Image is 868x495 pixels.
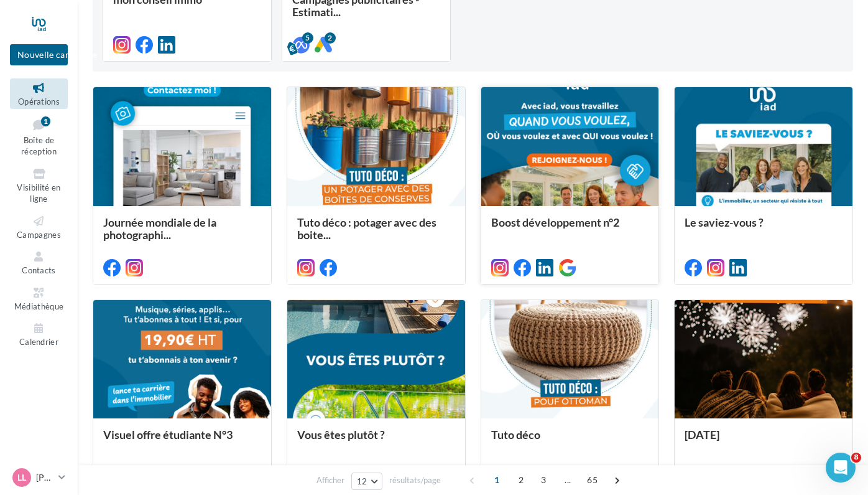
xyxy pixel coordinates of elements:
[297,428,385,441] span: Vous êtes plutôt ?
[685,215,764,229] span: Le saviez-vous ?
[17,230,61,240] span: Campagnes
[10,247,68,278] a: Contacts
[17,471,26,484] span: LL
[22,265,56,275] span: Contacts
[10,114,68,159] a: Boîte de réception1
[10,212,68,242] a: Campagnes
[316,474,344,486] span: Afficher
[18,97,60,106] span: Opérations
[297,215,436,242] span: Tuto déco : potager avec des boite...
[389,474,441,486] span: résultats/page
[103,215,216,242] span: Journée mondiale de la photographi...
[558,470,578,490] span: ...
[10,78,68,109] a: Opérations
[491,215,619,229] span: Boost développement n°2
[851,453,861,463] span: 8
[511,470,531,490] span: 2
[10,164,68,207] a: Visibilité en ligne
[487,470,507,490] span: 1
[325,32,336,44] div: 2
[17,182,60,204] span: Visibilité en ligne
[14,301,64,311] span: Médiathèque
[357,476,367,486] span: 12
[21,135,57,157] span: Boîte de réception
[19,337,58,347] span: Calendrier
[491,428,540,441] span: Tuto déco
[351,473,383,490] button: 12
[10,44,68,65] button: Nouvelle campagne
[685,428,719,441] span: [DATE]
[41,116,50,126] div: 1
[533,470,553,490] span: 3
[10,466,68,489] a: LL [PERSON_NAME]
[302,32,313,44] div: 5
[10,283,68,314] a: Médiathèque
[10,319,68,349] a: Calendrier
[826,453,856,483] iframe: Intercom live chat
[582,470,603,490] span: 65
[36,471,53,484] p: [PERSON_NAME]
[103,428,233,441] span: Visuel offre étudiante N°3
